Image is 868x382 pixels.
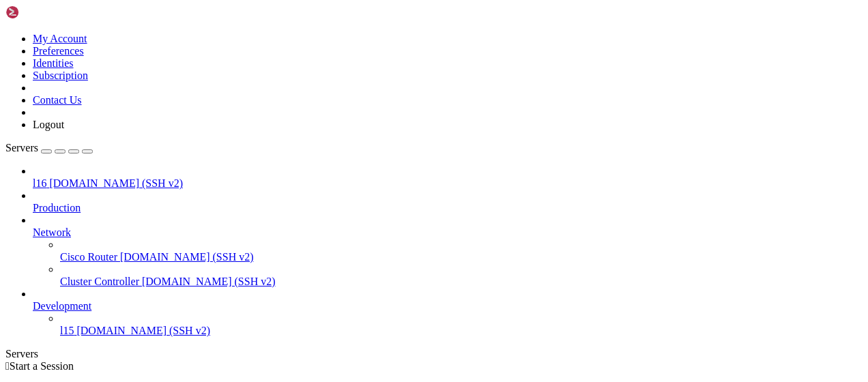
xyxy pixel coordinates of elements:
[60,251,863,263] a: Cisco Router [DOMAIN_NAME] (SSH v2)
[33,202,863,214] a: Production
[33,226,71,238] span: Network
[60,239,863,263] li: Cisco Router [DOMAIN_NAME] (SSH v2)
[33,300,91,312] span: Development
[33,165,863,190] li: l16 [DOMAIN_NAME] (SSH v2)
[33,45,84,57] a: Preferences
[33,33,87,44] a: My Account
[60,276,139,287] span: Cluster Controller
[5,142,93,153] a: Servers
[33,300,863,312] a: Development
[33,190,863,214] li: Production
[76,325,210,336] span: [DOMAIN_NAME] (SSH v2)
[120,251,254,263] span: [DOMAIN_NAME] (SSH v2)
[49,177,183,189] span: [DOMAIN_NAME] (SSH v2)
[33,202,81,214] span: Production
[33,288,863,337] li: Development
[33,177,46,189] span: l16
[142,276,276,287] span: [DOMAIN_NAME] (SSH v2)
[33,119,64,130] a: Logout
[5,360,10,372] span: 
[33,226,863,239] a: Network
[60,325,74,336] span: l15
[33,94,82,106] a: Contact Us
[60,276,863,288] a: Cluster Controller [DOMAIN_NAME] (SSH v2)
[33,57,74,69] a: Identities
[60,325,863,337] a: l15 [DOMAIN_NAME] (SSH v2)
[60,263,863,288] li: Cluster Controller [DOMAIN_NAME] (SSH v2)
[33,177,863,190] a: l16 [DOMAIN_NAME] (SSH v2)
[10,360,74,372] span: Start a Session
[60,251,117,263] span: Cisco Router
[33,214,863,288] li: Network
[5,348,863,360] div: Servers
[5,5,84,19] img: Shellngn
[5,142,38,153] span: Servers
[60,312,863,337] li: l15 [DOMAIN_NAME] (SSH v2)
[33,70,88,81] a: Subscription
